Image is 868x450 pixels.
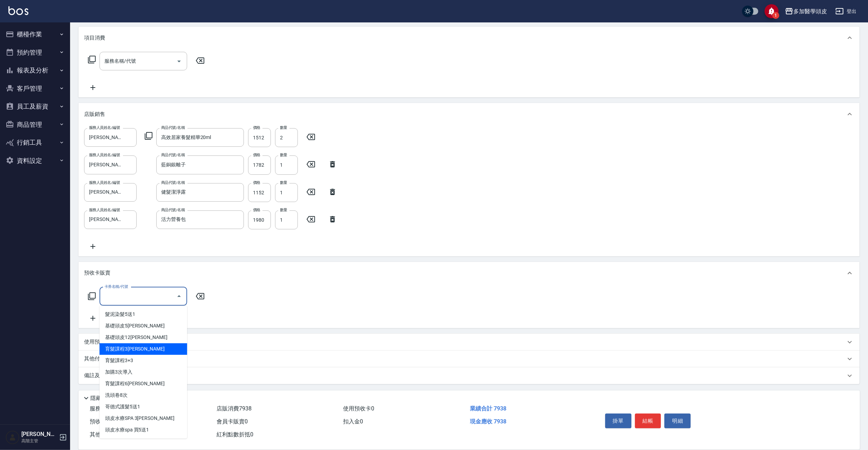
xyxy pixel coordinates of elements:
p: 使用預收卡 [84,338,110,346]
button: Close [173,291,185,302]
span: 會員卡販賣 0 [217,418,248,425]
button: 明細 [664,414,691,428]
h5: [PERSON_NAME] [21,431,57,438]
img: Logo [8,6,28,15]
span: 洗頭卷8次 [100,389,187,401]
label: 卡券名稱/代號 [104,284,128,289]
div: 預收卡販賣 [78,262,860,284]
p: 項目消費 [84,34,105,42]
button: 預約管理 [3,43,67,62]
label: 數量 [280,152,287,158]
span: 基礎頭皮5[PERSON_NAME] [100,320,187,332]
p: 高階主管 [21,438,57,444]
span: 頭皮水療SPA 3[PERSON_NAME] [100,413,187,424]
span: 使用預收卡 0 [343,405,374,412]
label: 數量 [280,180,287,185]
label: 商品代號/名稱 [161,152,185,158]
button: 登出 [833,5,860,18]
span: 1 [772,12,779,19]
label: 服務人員姓名/編號 [89,125,120,130]
div: 項目消費 [78,27,860,49]
span: 扣入金 0 [343,418,363,425]
p: 店販銷售 [84,111,105,118]
p: 備註及來源 [84,372,110,379]
button: 掛單 [605,414,631,428]
img: Person [6,430,20,444]
div: 多加醫學頭皮 [793,7,827,16]
span: 頭皮水療spa 買5送1 [100,424,187,436]
button: 報表及分析 [3,61,67,79]
span: 育髮課程3[PERSON_NAME] [100,343,187,355]
div: 其他付款方式入金可用餘額: 0 [78,351,860,367]
button: 結帳 [635,414,661,428]
button: 櫃檯作業 [3,25,67,43]
span: 其他付款方式 0 [90,431,127,438]
button: 資料設定 [3,152,67,170]
label: 價格 [253,180,260,185]
span: 基礎頭皮12[PERSON_NAME] [100,332,187,343]
label: 數量 [280,125,287,130]
div: 店販銷售 [78,103,860,125]
label: 服務人員姓名/編號 [89,207,120,213]
button: 員工及薪資 [3,97,67,116]
span: 店販消費 7938 [217,405,252,412]
span: 現金應收 7938 [470,418,506,425]
button: save [765,4,779,18]
span: 育髮課程3+3 [100,355,187,366]
label: 商品代號/名稱 [161,180,185,185]
label: 價格 [253,125,260,130]
div: 備註及來源 [78,367,860,384]
span: 加購3次導入 [100,366,187,378]
label: 服務人員姓名/編號 [89,152,120,158]
button: Open [173,56,185,67]
label: 價格 [253,207,260,213]
button: 客戶管理 [3,79,67,98]
span: 預收卡販賣 0 [90,418,121,425]
button: 多加醫學頭皮 [782,4,830,19]
label: 數量 [280,207,287,213]
label: 服務人員姓名/編號 [89,180,120,185]
span: 育髮課程6[PERSON_NAME] [100,378,187,389]
label: 商品代號/名稱 [161,125,185,130]
span: 髮泥染髮5送1 [100,309,187,320]
button: 商品管理 [3,116,67,134]
button: 行銷工具 [3,133,67,152]
label: 商品代號/名稱 [161,207,185,213]
p: 預收卡販賣 [84,269,110,277]
div: 使用預收卡 [78,334,860,351]
span: 業績合計 7938 [470,405,506,412]
span: 紅利點數折抵 0 [217,431,253,438]
span: 哥德式護髮5送1 [100,401,187,413]
span: 服務消費 0 [90,405,115,412]
p: 其他付款方式 [84,355,149,363]
p: 隱藏業績明細 [90,395,122,402]
label: 價格 [253,152,260,158]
